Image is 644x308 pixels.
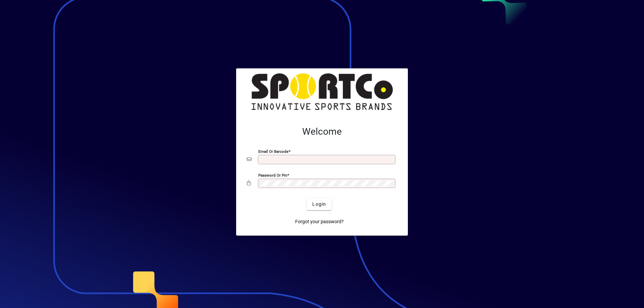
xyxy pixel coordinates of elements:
[247,126,397,137] h2: Welcome
[312,201,326,208] span: Login
[258,149,288,154] mat-label: Email or Barcode
[307,198,331,210] button: Login
[292,215,346,228] a: Forgot your password?
[295,218,344,225] span: Forgot your password?
[258,173,287,178] mat-label: Password or Pin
